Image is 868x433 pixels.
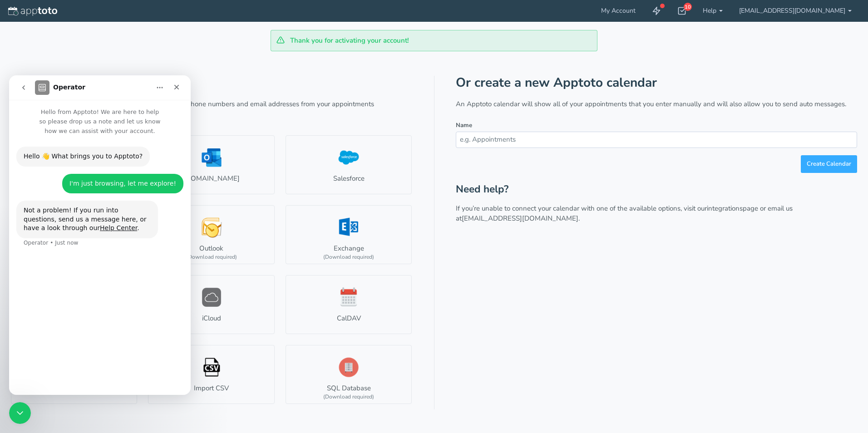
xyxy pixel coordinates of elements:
iframe: Intercom live chat [9,402,31,424]
a: [DOMAIN_NAME] [148,135,274,194]
input: e.g. Appointments [456,132,857,148]
a: Help Center [91,149,128,156]
div: I'm just browsing, let me explore! [53,98,174,118]
div: Operator • Just now [15,165,69,170]
a: Exchange [286,205,412,264]
a: Outlook [148,205,274,264]
div: Not a problem! If you run into questions, send us a message here, or have a look through ourHelp ... [7,125,149,163]
p: If you’re unable to connect your calendar with one of the available options, visit our page or em... [456,204,857,223]
a: Import CSV [148,345,274,404]
label: Name [456,121,472,130]
div: 10 [684,3,692,11]
div: user says… [7,98,174,126]
div: Not a problem! If you run into questions, send us a message here, or have a look through our . [15,131,142,157]
iframe: Intercom live chat [9,75,191,395]
p: An Apptoto calendar will show all of your appointments that you enter manually and will also allo... [456,99,857,109]
a: CalDAV [286,275,412,334]
p: Apptoto will sync with your existing calendar and extract phone numbers and email addresses from ... [11,99,412,119]
img: logo-apptoto--white.svg [8,7,57,16]
div: (Download required) [323,393,374,401]
a: [EMAIL_ADDRESS][DOMAIN_NAME]. [462,214,580,223]
a: iCloud [148,275,274,334]
a: SQL Database [286,345,412,404]
h1: Connect an existing calendar [11,76,412,90]
div: Hello 👋 What brings you to Apptoto? [15,77,133,86]
h2: Need help? [456,184,857,195]
div: I'm just browsing, let me explore! [60,104,167,113]
div: (Download required) [186,253,237,261]
h1: Or create a new Apptoto calendar [456,76,857,90]
a: integrations [707,204,743,213]
div: (Download required) [323,253,374,261]
div: Thank you for activating your account! [271,30,597,51]
button: Create Calendar [801,155,857,173]
div: Operator says… [7,125,174,183]
a: Salesforce [286,135,412,194]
